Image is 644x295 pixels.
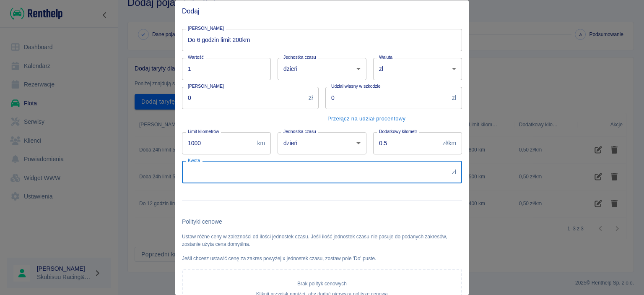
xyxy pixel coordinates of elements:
[452,93,456,102] p: zł
[188,25,224,31] label: [PERSON_NAME]
[193,279,451,287] p: Brak polityk cenowych
[188,83,224,89] label: [PERSON_NAME]
[182,232,462,248] p: Ustaw różne ceny w zalezności od ilości jednostek czasu. Jeśli ilość jednostek czasu nie pasuje d...
[325,112,408,125] button: Przełącz na udział procentowy
[182,7,462,15] span: Dodaj
[373,57,462,80] div: zł
[443,138,456,147] p: zł/km
[283,54,316,60] label: Jednostka czasu
[278,132,366,154] div: dzień
[257,138,265,147] p: km
[452,167,456,176] p: zł
[182,217,462,226] h6: Polityki cenowe
[379,54,392,60] label: Waluta
[278,57,366,80] div: dzień
[379,128,417,134] label: Dodatkowy kilometr
[283,128,316,134] label: Jednostka czasu
[182,254,462,262] p: Jeśli chcesz ustawić cenę za zakres powyżej x jednostek czasu, zostaw pole 'Do' puste.
[188,128,219,134] label: Limit kilometrów
[331,83,381,89] label: Udział własny w szkodzie
[188,54,204,60] label: Wartość
[309,93,313,102] p: zł
[188,157,200,163] label: Kwota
